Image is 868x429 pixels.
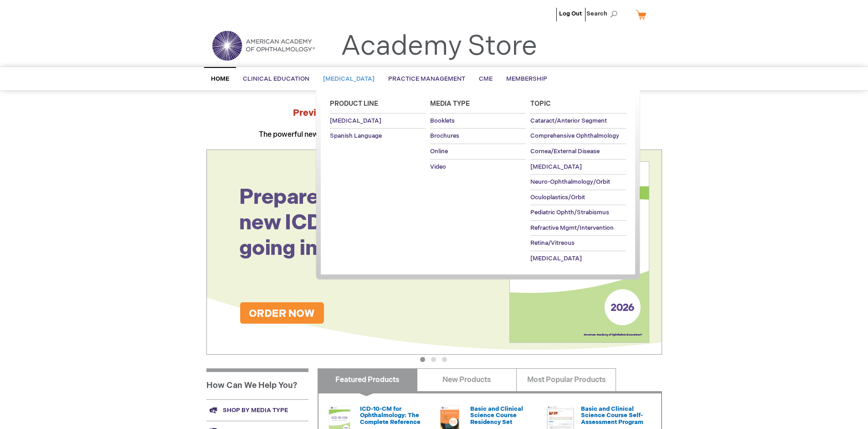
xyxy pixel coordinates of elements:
[530,163,582,171] span: [MEDICAL_DATA]
[430,163,446,171] span: Video
[211,75,229,83] span: Home
[431,357,436,362] button: 2 of 3
[530,239,575,247] span: Retina/Vitreous
[442,357,447,362] button: 3 of 3
[206,399,308,421] a: Shop by media type
[530,178,610,186] span: Neuro-Ophthalmology/Orbit
[506,75,547,83] span: Membership
[559,10,582,17] a: Log Out
[430,132,459,140] span: Brochures
[530,100,551,108] span: Topic
[323,75,375,83] span: [MEDICAL_DATA]
[530,132,619,140] span: Comprehensive Ophthalmology
[530,148,600,155] span: Cornea/External Disease
[530,194,585,201] span: Oculoplastics/Orbit
[206,368,308,399] h1: How Can We Help You?
[420,357,425,362] button: 1 of 3
[430,100,470,108] span: Media Type
[243,75,309,83] span: Clinical Education
[516,368,616,391] a: Most Popular Products
[293,108,575,119] strong: Preview the at AAO 2025
[581,405,643,426] a: Basic and Clinical Science Course Self-Assessment Program
[388,75,465,83] span: Practice Management
[341,30,537,63] a: Academy Store
[330,132,382,140] span: Spanish Language
[530,255,582,262] span: [MEDICAL_DATA]
[417,368,517,391] a: New Products
[330,117,381,124] span: [MEDICAL_DATA]
[360,405,421,426] a: ICD-10-CM for Ophthalmology: The Complete Reference
[530,117,607,124] span: Cataract/Anterior Segment
[479,75,493,83] span: CME
[318,368,417,391] a: Featured Products
[530,224,614,232] span: Refractive Mgmt/Intervention
[430,148,448,155] span: Online
[330,100,378,108] span: Product Line
[586,5,621,23] span: Search
[470,405,523,426] a: Basic and Clinical Science Course Residency Set
[430,117,455,124] span: Booklets
[530,209,609,216] span: Pediatric Ophth/Strabismus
